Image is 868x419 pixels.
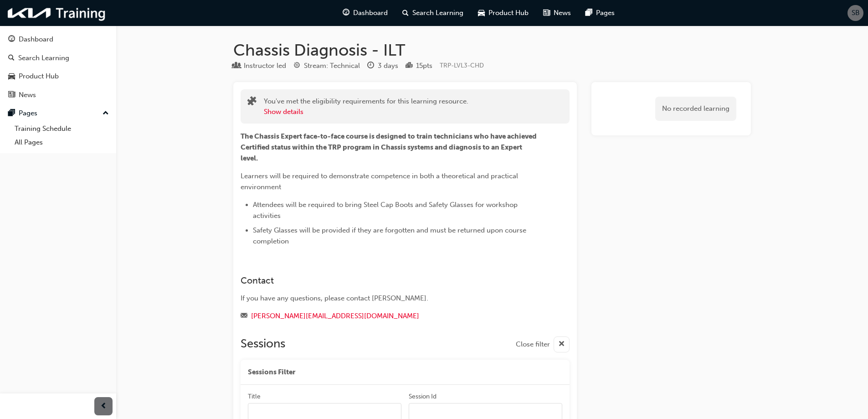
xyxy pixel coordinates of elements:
button: Show details [264,107,303,117]
span: Safety Glasses will be provided if they are forgotten and must be returned upon course completion [253,226,528,245]
span: Search Learning [412,8,463,18]
div: Duration [367,60,398,72]
span: Product Hub [488,8,529,18]
span: Dashboard [353,8,388,18]
button: SB [847,5,863,21]
a: Product Hub [4,68,113,85]
button: Close filter [516,336,570,352]
span: search-icon [8,54,15,62]
div: 15 pts [416,61,432,71]
span: Sessions Filter [248,367,295,378]
div: Stream [293,60,360,72]
span: Attendees will be required to bring Steel Cap Boots and Safety Glasses for workshop activities [253,201,519,220]
div: Title [248,392,261,401]
a: Dashboard [4,31,113,48]
span: pages-icon [8,109,15,118]
div: Product Hub [19,71,59,82]
button: Pages [4,105,113,122]
span: car-icon [8,72,15,81]
span: SB [852,8,860,18]
span: car-icon [478,7,485,19]
div: You've met the eligibility requirements for this learning resource. [264,96,468,117]
span: news-icon [543,7,550,19]
span: prev-icon [100,401,107,412]
div: Points [406,60,432,72]
span: The Chassis Expert face-to-face course is designed to train technicians who have achieved Certifi... [241,132,538,162]
span: puzzle-icon [247,97,257,108]
div: Type [233,60,286,72]
a: Search Learning [4,50,113,67]
h1: Chassis Diagnosis - ILT [233,40,751,60]
span: Close filter [516,339,550,350]
a: [PERSON_NAME][EMAIL_ADDRESS][DOMAIN_NAME] [251,312,419,320]
div: No recorded learning [655,97,736,121]
span: guage-icon [8,36,15,44]
h3: Contact [241,275,537,286]
span: Pages [596,8,615,18]
a: Training Schedule [11,122,113,136]
span: podium-icon [406,62,412,70]
div: Instructor led [244,61,286,71]
span: learningResourceType_INSTRUCTOR_LED-icon [233,62,240,70]
span: email-icon [241,312,247,321]
button: DashboardSearch LearningProduct HubNews [4,29,113,105]
span: pages-icon [586,7,592,19]
a: News [4,87,113,103]
div: Stream: Technical [304,61,360,71]
a: news-iconNews [536,4,578,22]
span: news-icon [8,91,15,99]
div: 3 days [378,61,398,71]
span: Learning resource code [440,62,484,69]
span: clock-icon [367,62,374,70]
a: All Pages [11,135,113,150]
span: News [554,8,571,18]
div: Pages [19,108,37,119]
a: pages-iconPages [578,4,622,22]
a: guage-iconDashboard [335,4,395,22]
div: Session Id [409,392,437,401]
h2: Sessions [241,336,285,352]
div: Dashboard [19,34,53,45]
span: guage-icon [343,7,349,19]
span: up-icon [103,108,109,119]
div: Search Learning [18,53,69,63]
a: search-iconSearch Learning [395,4,471,22]
span: Learners will be required to demonstrate competence in both a theoretical and practical environment [241,172,520,191]
span: target-icon [293,62,300,70]
span: search-icon [402,7,409,19]
img: kia-training [5,4,109,22]
div: If you have any questions, please contact [PERSON_NAME]. [241,293,537,304]
span: cross-icon [558,339,565,350]
a: car-iconProduct Hub [471,4,536,22]
div: Email [241,310,537,322]
div: News [19,90,36,100]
